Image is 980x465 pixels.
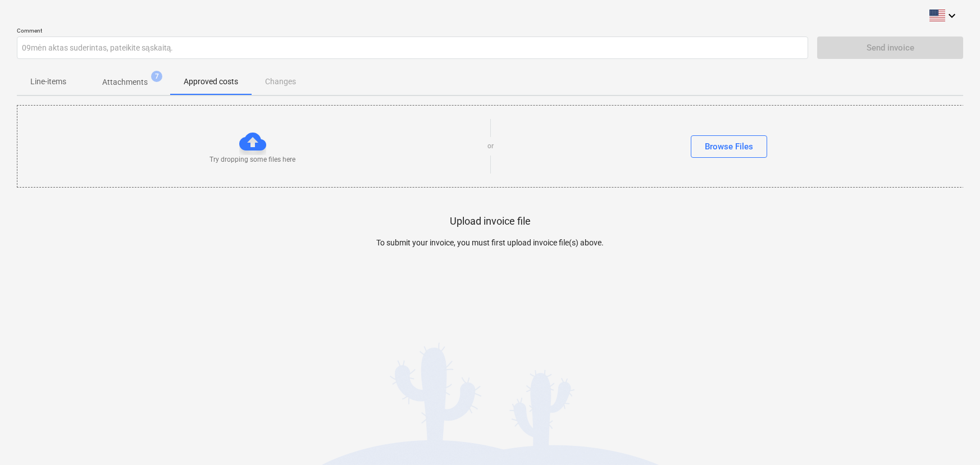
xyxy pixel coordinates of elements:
p: Approved costs [184,76,238,88]
button: Browse Files [691,135,767,158]
p: or [487,142,494,151]
p: Try dropping some files here [209,155,295,165]
p: Comment [17,27,808,37]
div: Browse Files [705,139,753,154]
p: Attachments [102,76,148,88]
p: Upload invoice file [450,215,531,228]
div: Try dropping some files hereorBrowse Files [17,105,964,188]
span: 7 [151,71,162,82]
p: To submit your invoice, you must first upload invoice file(s) above. [253,237,727,249]
i: keyboard_arrow_down [945,9,959,22]
p: Line-items [30,76,66,88]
